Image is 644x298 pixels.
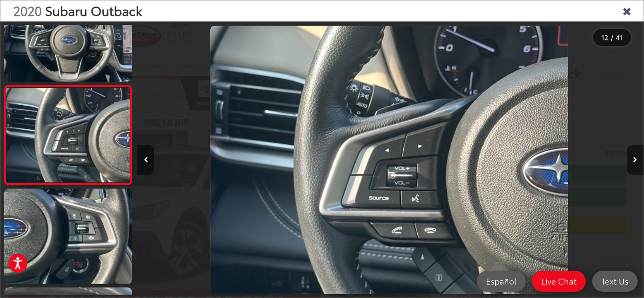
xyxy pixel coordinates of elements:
a: Español [477,271,526,292]
span: Live Chat [537,276,581,286]
span: Español [482,276,521,286]
i: Close gallery [623,5,631,16]
img: 2020 Subaru Outback Limited Limited [210,26,569,294]
span: 12 [601,32,608,42]
img: 2020 Subaru Outback Limited Limited [5,88,131,182]
img: 2020 Subaru Outback Limited Limited [3,187,133,285]
a: Live Chat [532,271,586,292]
span: Text Us [597,276,633,286]
button: Next image [627,145,644,175]
span: Subaru Outback [45,1,142,19]
button: Previous image [137,145,154,175]
div: 2020 Subaru Outback Limited Limited 11 [136,26,642,294]
span: / [610,35,614,40]
span: 2020 [13,1,42,19]
a: Text Us [592,271,638,292]
span: 41 [616,32,623,42]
